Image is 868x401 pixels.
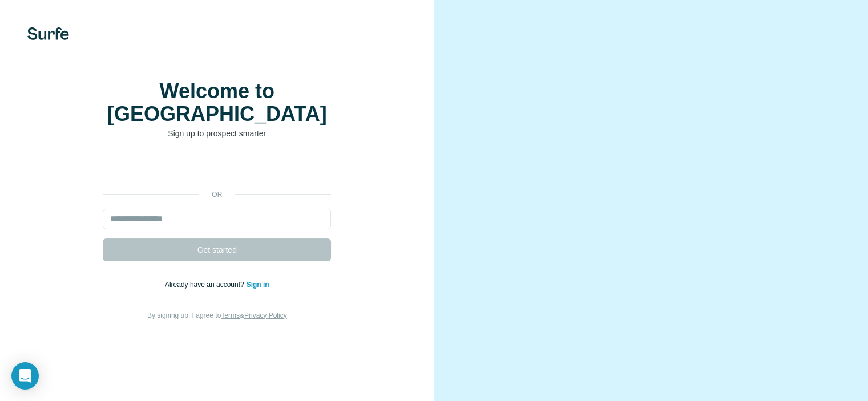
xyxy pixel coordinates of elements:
[97,156,337,181] iframe: Bejelentkezés Google-fiókkal gomb
[147,311,287,319] span: By signing up, I agree to &
[103,128,331,139] p: Sign up to prospect smarter
[11,362,39,390] div: Open Intercom Messenger
[199,189,235,200] p: or
[165,281,247,289] span: Already have an account?
[103,80,331,125] h1: Welcome to [GEOGRAPHIC_DATA]
[27,27,69,40] img: Surfe's logo
[244,311,287,319] a: Privacy Policy
[221,311,240,319] a: Terms
[247,281,269,289] a: Sign in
